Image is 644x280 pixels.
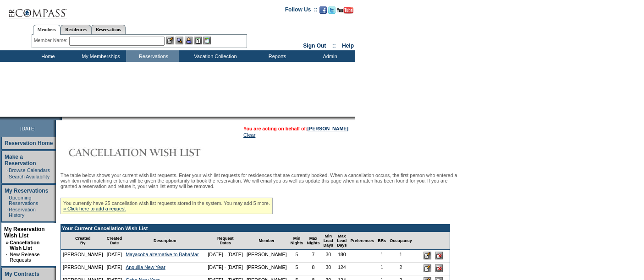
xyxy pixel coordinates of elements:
td: Admin [303,50,355,62]
td: Min Nights [289,232,305,250]
img: Become our fan on Facebook [319,6,327,14]
span: :: [332,43,336,49]
a: Browse Calendars [9,167,50,173]
a: My Reservation Wish List [4,226,45,239]
input: Edit this Request [424,252,431,259]
a: Follow us on Twitter [328,9,336,15]
img: Follow us on Twitter [328,6,336,14]
img: View [176,37,183,44]
td: [PERSON_NAME] [61,263,105,275]
img: promoShadowLeftCorner.gif [59,117,62,120]
td: Occupancy [388,232,414,250]
td: 1 [376,263,388,275]
input: Delete this Request [435,264,443,272]
a: Help [342,43,354,49]
a: Reservation History [9,207,36,218]
a: Cancellation Wish List [10,240,39,251]
td: BRs [376,232,388,250]
a: Subscribe to our YouTube Channel [337,9,353,15]
td: [PERSON_NAME] [245,263,289,275]
a: Members [33,25,61,35]
a: Reservation Home [5,140,53,146]
td: [DATE] [105,250,124,263]
td: Reports [250,50,303,62]
span: You are acting on behalf of: [243,126,348,131]
td: · [6,252,9,263]
td: Max Lead Days [335,232,349,250]
td: 5 [289,263,305,275]
td: Vacation Collection [179,50,250,62]
td: 30 [322,250,336,263]
td: 30 [322,263,336,275]
img: Impersonate [185,37,193,44]
td: [PERSON_NAME] [245,250,289,263]
a: Become our fan on Facebook [319,9,327,15]
a: Mayacoba alternative to BahaMar [126,252,198,257]
td: Reservations [126,50,179,62]
a: Clear [243,132,255,138]
a: Reservations [91,25,126,34]
img: Reservations [194,37,202,44]
nobr: [DATE] - [DATE] [208,264,243,270]
td: Description [124,232,206,250]
td: 180 [335,250,349,263]
td: Min Lead Days [322,232,336,250]
a: My Reservations [5,188,48,194]
img: Subscribe to our YouTube Channel [337,7,353,14]
input: Delete this Request [435,252,443,259]
td: My Memberships [73,50,126,62]
img: Cancellation Wish List [61,143,244,162]
a: Anguilla New Year [126,264,165,270]
td: 1 [388,250,414,263]
a: [PERSON_NAME] [308,126,348,131]
td: Request Dates [206,232,245,250]
td: 5 [289,250,305,263]
b: » [6,240,9,245]
td: 2 [388,263,414,275]
nobr: [DATE] - [DATE] [208,252,243,257]
td: · [6,195,8,206]
td: Home [21,50,73,62]
td: · [6,167,8,173]
a: Residences [61,25,91,34]
div: You currently have 25 cancellation wish list requests stored in the system. You may add 5 more. [61,198,273,214]
td: Created Date [105,232,124,250]
td: [PERSON_NAME] [61,250,105,263]
input: Edit this Request [424,264,431,272]
td: Follow Us :: [285,5,318,16]
div: Member Name: [34,37,69,44]
a: Upcoming Reservations [9,195,38,206]
td: · [6,207,8,218]
td: · [6,174,8,179]
td: [DATE] [105,263,124,275]
td: 7 [305,250,322,263]
td: Created By [61,232,105,250]
img: blank.gif [62,117,63,120]
a: New Release Requests [10,252,39,263]
td: 1 [376,250,388,263]
td: Member [245,232,289,250]
td: 8 [305,263,322,275]
img: b_edit.gif [166,37,174,44]
span: [DATE] [20,126,36,131]
td: 124 [335,263,349,275]
a: Sign Out [303,43,326,49]
td: Your Current Cancellation Wish List [61,225,450,232]
td: Max Nights [305,232,322,250]
a: My Contracts [5,271,39,277]
img: b_calculator.gif [203,37,211,44]
a: Search Availability [9,174,50,179]
td: Preferences [349,232,376,250]
a: » Click here to add a request [63,206,126,211]
a: Make a Reservation [5,154,36,167]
